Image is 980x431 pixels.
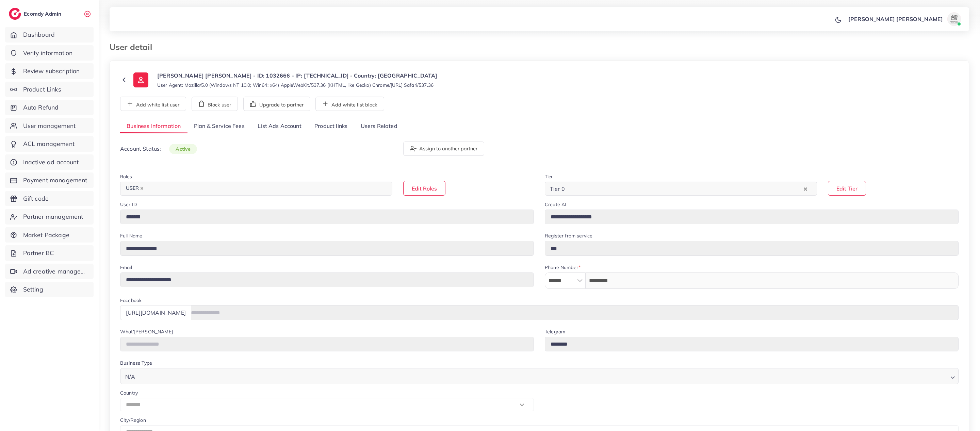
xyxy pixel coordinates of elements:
[23,67,80,76] span: Review subscription
[5,227,94,243] a: Market Package
[157,82,434,88] small: User Agent: Mozilla/5.0 (Windows NT 10.0; Win64; x64) AppleWebKit/537.36 (KHTML, like Gecko) Chro...
[23,285,43,294] span: Setting
[123,184,147,193] span: USER
[545,328,565,335] label: Telegram
[120,305,191,320] div: [URL][DOMAIN_NAME]
[23,158,79,167] span: Inactive ad account
[549,184,566,194] span: Tier 0
[545,232,592,239] label: Register from service
[251,119,308,134] a: List Ads Account
[120,119,187,134] a: Business Information
[848,15,943,23] p: [PERSON_NAME] [PERSON_NAME]
[147,183,383,194] input: Search for option
[133,72,148,87] img: ic-user-info.36bf1079.svg
[140,187,144,190] button: Deselect USER
[5,27,94,43] a: Dashboard
[169,144,197,154] span: active
[828,181,866,196] button: Edit Tier
[5,209,94,225] a: Partner management
[192,97,238,111] button: Block user
[120,297,142,304] label: Facebook
[120,201,137,208] label: User ID
[23,85,61,94] span: Product Links
[5,282,94,297] a: Setting
[5,118,94,134] a: User management
[9,8,21,20] img: logo
[5,154,94,170] a: Inactive ad account
[9,8,63,20] a: logoEcomdy Admin
[23,249,54,258] span: Partner BC
[947,12,961,26] img: avatar
[120,97,186,111] button: Add white list user
[120,328,173,335] label: What'[PERSON_NAME]
[120,264,132,271] label: Email
[137,370,948,382] input: Search for option
[120,368,959,384] div: Search for option
[403,142,484,156] button: Assign to another partner
[23,49,73,57] span: Verify information
[23,176,87,185] span: Payment management
[120,389,138,396] label: Country
[545,201,567,208] label: Create At
[567,183,802,194] input: Search for option
[23,194,49,203] span: Gift code
[5,136,94,152] a: ACL management
[5,100,94,115] a: Auto Refund
[120,232,142,239] label: Full Name
[24,11,63,17] h2: Ecomdy Admin
[124,372,136,382] span: N/A
[5,191,94,206] a: Gift code
[23,30,55,39] span: Dashboard
[120,145,197,153] p: Account Status:
[545,182,817,196] div: Search for option
[354,119,404,134] a: Users Related
[23,121,76,130] span: User management
[315,97,384,111] button: Add white list block
[120,182,392,196] div: Search for option
[5,172,94,188] a: Payment management
[120,360,152,366] label: Business Type
[23,212,83,221] span: Partner management
[804,185,807,193] button: Clear Selected
[23,267,88,276] span: Ad creative management
[5,264,94,279] a: Ad creative management
[187,119,251,134] a: Plan & Service Fees
[403,181,445,196] button: Edit Roles
[5,45,94,61] a: Verify information
[845,12,964,26] a: [PERSON_NAME] [PERSON_NAME]avatar
[545,264,581,271] label: Phone Number
[23,139,75,148] span: ACL management
[243,97,310,111] button: Upgrade to partner
[5,82,94,97] a: Product Links
[5,63,94,79] a: Review subscription
[120,173,132,180] label: Roles
[23,103,59,112] span: Auto Refund
[157,71,438,80] p: [PERSON_NAME] [PERSON_NAME] - ID: 1032666 - IP: [TECHNICAL_ID] - Country: [GEOGRAPHIC_DATA]
[23,231,69,239] span: Market Package
[308,119,354,134] a: Product links
[545,173,553,180] label: Tier
[5,245,94,261] a: Partner BC
[120,417,146,424] label: City/Region
[110,42,158,52] h3: User detail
